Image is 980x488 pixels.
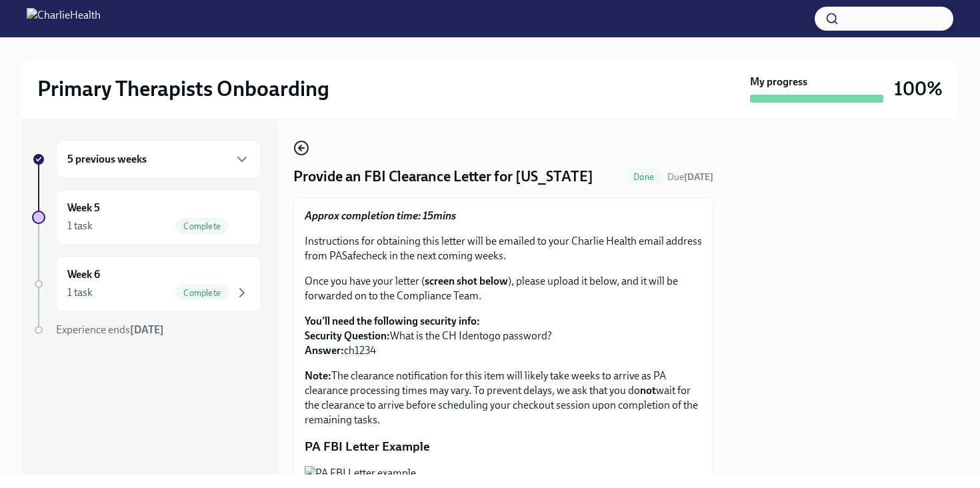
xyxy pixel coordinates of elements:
[37,75,329,102] h2: Primary Therapists Onboarding
[305,369,331,382] strong: Note:
[56,140,261,179] div: 5 previous weeks
[305,315,480,327] strong: You'll need the following security info:
[305,466,702,481] button: Zoom image
[750,75,807,89] strong: My progress
[305,344,344,357] strong: Answer:
[56,323,164,336] span: Experience ends
[667,171,713,183] span: Due
[894,77,943,101] h3: 100%
[67,267,100,282] h6: Week 6
[305,274,702,303] p: Once you have your letter ( ), please upload it below, and it will be forwarded on to the Complia...
[305,209,456,222] strong: Approx completion time: 15mins
[305,329,390,342] strong: Security Question:
[67,201,100,215] h6: Week 5
[175,221,229,231] span: Complete
[67,285,93,300] div: 1 task
[67,219,93,233] div: 1 task
[27,8,101,29] img: CharlieHealth
[130,323,164,336] strong: [DATE]
[293,167,593,187] h4: Provide an FBI Clearance Letter for [US_STATE]
[67,152,147,167] h6: 5 previous weeks
[625,172,662,182] span: Done
[305,234,702,263] p: Instructions for obtaining this letter will be emailed to your Charlie Health email address from ...
[32,189,261,245] a: Week 51 taskComplete
[305,369,702,427] p: The clearance notification for this item will likely take weeks to arrive as PA clearance process...
[305,438,702,455] p: PA FBI Letter Example
[32,256,261,312] a: Week 61 taskComplete
[425,275,508,287] strong: screen shot below
[305,314,702,358] p: What is the CH Identogo password? ch1234
[667,171,713,183] span: September 18th, 2025 09:00
[175,288,229,298] span: Complete
[640,384,656,397] strong: not
[684,171,713,183] strong: [DATE]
